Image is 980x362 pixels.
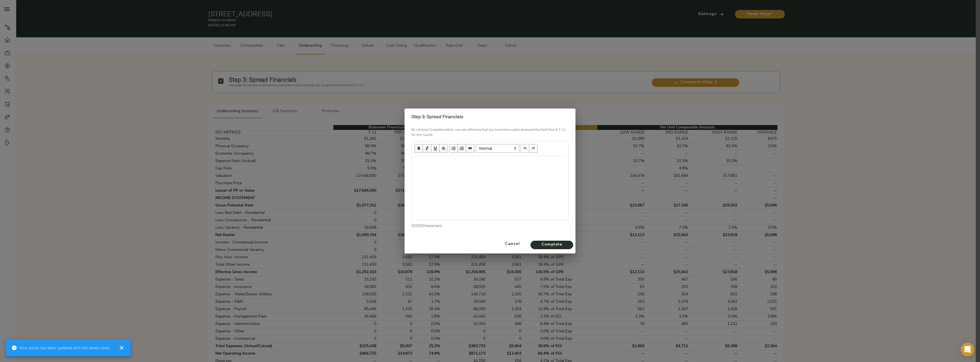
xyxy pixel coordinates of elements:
[961,343,974,356] div: Open Intercom Messenger
[11,343,110,353] div: Your quote has been updated with the latest rates.
[521,144,529,153] button: Undo
[466,144,474,153] button: Blockquote
[529,144,538,153] button: Redo
[415,144,423,153] button: Bold
[458,144,466,153] button: OL
[449,144,458,153] button: UL
[411,127,569,138] p: By clicking Complete below, you are affirming that you have thoroughly analyzed the Rent Roll & T...
[423,144,431,153] button: Italic
[499,241,526,248] span: Cancel
[411,114,463,119] strong: Step 3: Spread Financials
[476,144,519,153] select: Block type
[476,144,519,153] span: Normal
[431,144,440,153] button: Underline
[536,241,567,248] span: Complete
[412,156,568,168] div: Edit text
[497,237,528,251] button: Cancel
[440,144,448,153] button: Strikethrough
[530,241,573,249] button: Complete
[411,223,569,228] p: 0 / 500 characters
